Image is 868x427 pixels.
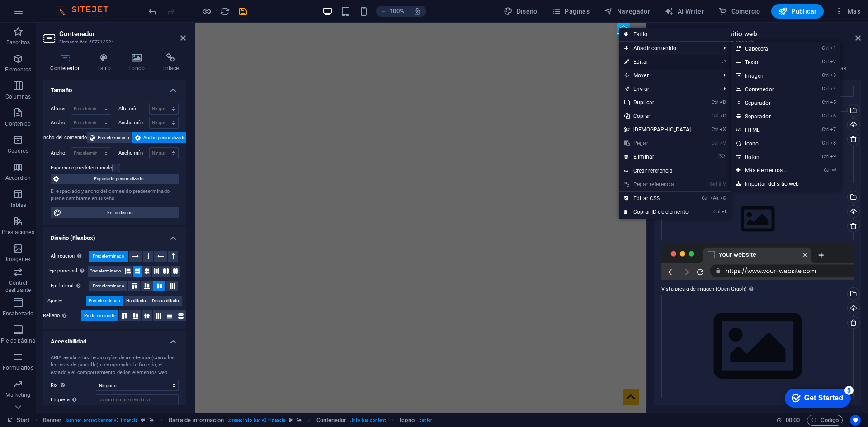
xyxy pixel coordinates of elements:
[600,4,654,19] button: Navegador
[43,227,186,244] h4: Diseño (Flexbox)
[718,7,760,16] span: Comercio
[661,295,854,398] div: Selecciona archivos del administrador de archivos, de la galería de fotos o carga archivo(s)
[718,181,722,187] i: ⇧
[830,86,836,92] i: 4
[350,415,386,426] span: . info-bar-content
[720,127,726,132] i: X
[822,154,829,160] i: Ctrl
[141,418,145,422] i: Este elemento es un preajuste personalizable
[715,4,764,19] button: Comercio
[147,6,158,17] button: undo
[619,82,717,96] a: Enviar
[228,415,286,426] span: . preset-info-bar-v3-financia
[118,106,149,111] label: Alto mín
[51,150,71,155] label: Ancho
[824,167,831,173] i: Ctrl
[376,6,408,17] button: 100%
[169,415,224,426] span: Haz clic para seleccionar y doble clic para editar
[5,174,31,182] p: Accordion
[822,113,829,119] i: Ctrl
[831,4,864,19] button: Más
[155,53,186,72] h4: Enlace
[64,207,176,218] span: Editar diseño
[712,140,719,146] i: Ctrl
[40,132,87,143] label: Ancho del contenido
[90,53,122,72] h4: Estilo
[822,72,829,78] i: Ctrl
[661,4,708,19] button: AI Writer
[152,296,179,306] span: Deshabilitado
[771,4,824,19] button: Publicar
[61,174,176,184] span: Espaciado personalizado
[118,120,149,125] label: Ancho mín
[822,86,829,92] i: Ctrl
[93,251,124,262] span: Predeterminado
[830,113,836,119] i: 6
[712,127,719,132] i: Ctrl
[6,39,30,46] p: Favoritos
[731,177,840,191] a: Importar del sitio web
[731,123,807,136] a: Ctrl7HTML
[807,415,843,426] button: Código
[619,55,697,69] a: ⏎Editar
[619,136,697,150] a: CtrlVPegar
[665,7,704,16] span: AI Writer
[722,209,726,215] i: I
[830,99,836,105] i: 5
[786,415,800,426] span: 00 00
[123,296,149,306] button: Habilitado
[822,45,829,51] i: Ctrl
[710,195,719,201] i: Alt
[43,415,62,426] span: Haz clic para seleccionar y doble clic para editar
[51,174,179,184] button: Espaciado personalizado
[51,354,179,377] div: ARIA ayuda a las tecnologías de asistencia (como los lectores de pantalla) a comprender la funció...
[661,198,854,240] div: Selecciona archivos del administrador de archivos, de la galería de fotos o carga archivo(s)
[619,69,717,82] span: Mover
[43,53,90,72] h4: Contenedor
[604,7,650,16] span: Navegador
[118,150,149,155] label: Ancho mín
[43,80,186,96] h4: Tamaño
[712,99,719,105] i: Ctrl
[67,2,76,11] div: 5
[43,331,186,347] h4: Accesibilidad
[89,281,127,291] button: Predeterminado
[49,266,88,277] label: Eje principal
[5,391,30,399] p: Marketing
[43,310,81,321] label: Relleno
[830,140,836,146] i: 8
[619,150,697,164] a: ⌦Eliminar
[89,296,120,306] span: Predeterminado
[27,10,66,18] div: Get Started
[811,415,839,426] span: Código
[822,99,829,105] i: Ctrl
[3,364,33,371] p: Formularios
[731,164,807,177] a: Ctrl⏎Más elementos ...
[96,394,179,405] input: Usa un nombre descriptivo
[830,127,836,132] i: 7
[776,415,800,426] h6: Tiempo de la sesión
[51,106,71,111] label: Altura
[619,178,697,191] a: Ctrl⇧VPegar referencia
[237,6,248,17] button: save
[316,415,347,426] span: Haz clic para seleccionar y doble clic para editar
[619,192,697,205] a: CtrlAltCEditar CSS
[832,167,836,173] i: ⏎
[93,281,124,291] span: Predeterminado
[400,415,414,426] span: Haz clic para seleccionar y doble clic para editar
[126,296,146,306] span: Habilitado
[720,195,726,201] i: C
[81,310,118,321] button: Predeterminado
[731,109,807,123] a: Ctrl6Separador
[731,136,807,150] a: Ctrl8Icono
[720,140,726,146] i: V
[122,53,156,72] h4: Fondo
[723,181,726,187] i: V
[731,69,807,82] a: Ctrl3Imagen
[722,59,726,65] i: ⏎
[731,96,807,109] a: Ctrl5Separador
[5,93,31,100] p: Columnas
[1,337,35,344] p: Pie de página
[51,251,89,262] label: Alineación
[702,195,709,201] i: Ctrl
